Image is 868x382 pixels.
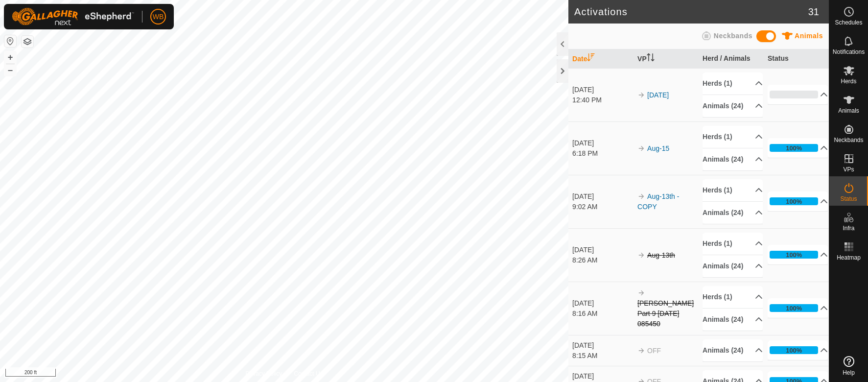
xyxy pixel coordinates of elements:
[4,64,16,76] button: –
[572,245,633,255] div: [DATE]
[246,369,282,378] a: Privacy Policy
[587,55,595,63] p-sorticon: Activate to sort
[4,35,16,47] button: Reset Map
[770,304,818,312] div: 100%
[703,72,763,95] p-accordion-header: Herds (1)
[12,8,134,25] img: Gallagher Logo
[703,286,763,308] p-accordion-header: Herds (1)
[637,192,645,200] img: arrow
[714,32,752,40] span: Neckbands
[703,179,763,201] p-accordion-header: Herds (1)
[4,51,16,63] button: +
[572,95,633,105] div: 12:40 PM
[572,148,633,159] div: 6:18 PM
[647,251,675,259] s: Aug-13th
[829,352,868,380] a: Help
[703,126,763,148] p-accordion-header: Herds (1)
[843,167,854,172] span: VPs
[572,309,633,319] div: 8:16 AM
[294,369,323,378] a: Contact Us
[786,143,802,153] div: 100%
[770,91,818,98] div: 0%
[22,36,33,48] button: Map Layers
[574,6,808,18] h2: Activations
[637,347,645,355] img: arrow
[572,191,633,202] div: [DATE]
[647,347,661,355] span: OFF
[786,197,802,206] div: 100%
[764,49,829,69] th: Status
[637,251,645,259] img: arrow
[572,85,633,95] div: [DATE]
[837,255,861,261] span: Heatmap
[572,255,633,265] div: 8:26 AM
[703,339,763,361] p-accordion-header: Animals (24)
[637,192,679,211] a: Aug-13th - COPY
[703,148,763,170] p-accordion-header: Animals (24)
[838,108,859,114] span: Animals
[808,4,819,19] span: 31
[703,255,763,277] p-accordion-header: Animals (24)
[568,49,633,69] th: Date
[843,225,854,231] span: Infra
[834,137,863,143] span: Neckbands
[768,138,828,158] p-accordion-header: 100%
[572,340,633,351] div: [DATE]
[833,49,865,55] span: Notifications
[572,298,633,309] div: [DATE]
[770,346,818,354] div: 100%
[647,55,655,63] p-sorticon: Activate to sort
[637,144,645,152] img: arrow
[770,197,818,205] div: 100%
[637,289,645,297] img: arrow
[768,340,828,360] p-accordion-header: 100%
[770,144,818,152] div: 100%
[572,371,633,382] div: [DATE]
[768,191,828,211] p-accordion-header: 100%
[703,202,763,224] p-accordion-header: Animals (24)
[843,370,855,376] span: Help
[703,233,763,255] p-accordion-header: Herds (1)
[572,138,633,148] div: [DATE]
[786,304,802,313] div: 100%
[572,202,633,212] div: 9:02 AM
[840,196,857,202] span: Status
[835,20,862,25] span: Schedules
[633,49,699,69] th: VP
[768,85,828,104] p-accordion-header: 0%
[647,144,669,152] a: Aug-15
[768,245,828,264] p-accordion-header: 100%
[786,250,802,260] div: 100%
[637,299,694,328] s: [PERSON_NAME] Part 9 [DATE] 085450
[770,251,818,259] div: 100%
[572,351,633,361] div: 8:15 AM
[841,78,856,84] span: Herds
[786,346,802,355] div: 100%
[768,298,828,318] p-accordion-header: 100%
[637,91,645,99] img: arrow
[703,95,763,117] p-accordion-header: Animals (24)
[699,49,764,69] th: Herd / Animals
[153,12,164,22] span: WB
[703,309,763,331] p-accordion-header: Animals (24)
[795,32,823,40] span: Animals
[647,91,669,99] a: [DATE]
